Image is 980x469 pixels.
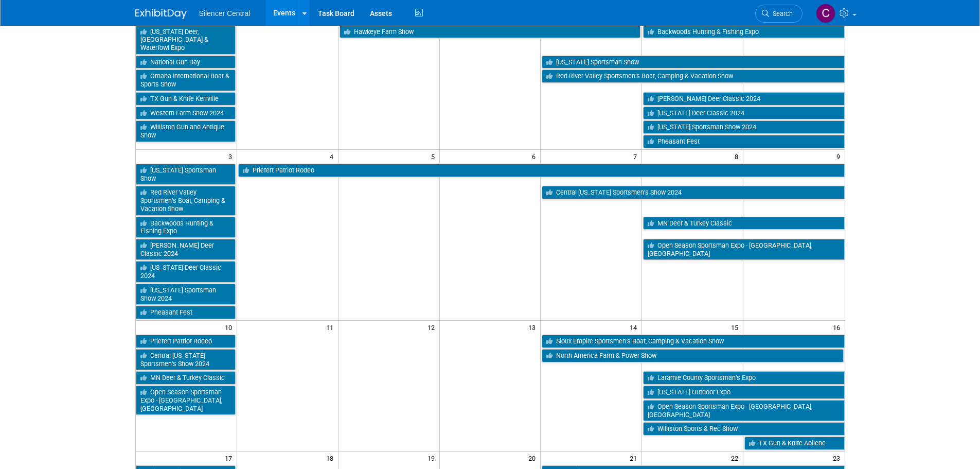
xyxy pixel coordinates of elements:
a: [US_STATE] Outdoor Expo [643,386,844,399]
span: 6 [531,150,540,163]
a: Backwoods Hunting & Fishing Expo [136,217,236,238]
a: Omaha International Boat & Sports Show [136,70,236,91]
span: 9 [835,150,845,163]
a: Red River Valley Sportsmen’s Boat, Camping & Vacation Show [136,186,236,215]
a: TX Gun & Knife Kerrville [136,92,236,106]
span: 20 [527,451,540,464]
span: 3 [227,150,237,163]
a: Laramie County Sportsman’s Expo [643,371,844,385]
span: 12 [426,321,439,334]
a: [US_STATE] Deer Classic 2024 [643,107,844,120]
a: [US_STATE] Sportsman Show 2024 [136,284,236,305]
a: MN Deer & Turkey Classic [643,217,844,230]
span: 22 [730,451,743,464]
a: [US_STATE] Sportsman Show 2024 [643,120,844,134]
span: Silencer Central [199,9,251,18]
a: Western Farm Show 2024 [136,107,236,120]
a: Williston Sports & Rec Show [643,422,844,436]
a: Priefert Patriot Rodeo [136,335,236,348]
span: 13 [527,321,540,334]
span: 7 [632,150,642,163]
img: ExhibitDay [135,9,187,19]
a: Williston Gun and Antique Show [136,120,236,142]
span: 4 [329,150,338,163]
span: 21 [629,451,642,464]
a: TX Gun & Knife Abilene [744,437,844,450]
a: Sioux Empire Sportsmen’s Boat, Camping & Vacation Show [542,335,844,348]
a: North America Farm & Power Show [542,349,843,362]
span: 11 [325,321,338,334]
span: Search [769,10,793,18]
a: Pheasant Fest [136,306,236,319]
span: 5 [430,150,439,163]
span: 23 [832,451,845,464]
span: 15 [730,321,743,334]
span: 14 [629,321,642,334]
a: Open Season Sportsman Expo - [GEOGRAPHIC_DATA], [GEOGRAPHIC_DATA] [643,400,844,421]
span: 19 [426,451,439,464]
a: [US_STATE] Deer Classic 2024 [136,261,236,282]
span: 8 [734,150,743,163]
a: Central [US_STATE] Sportsmen’s Show 2024 [136,349,236,370]
a: [US_STATE] Deer, [GEOGRAPHIC_DATA] & Waterfowl Expo [136,25,236,55]
span: 16 [832,321,845,334]
a: Open Season Sportsman Expo - [GEOGRAPHIC_DATA], [GEOGRAPHIC_DATA] [643,239,844,260]
span: 18 [325,451,338,464]
a: Backwoods Hunting & Fishing Expo [643,25,844,39]
a: Pheasant Fest [643,135,844,148]
a: Red River Valley Sportsmen’s Boat, Camping & Vacation Show [542,70,844,83]
span: 10 [224,321,237,334]
a: [PERSON_NAME] Deer Classic 2024 [643,92,844,106]
a: [PERSON_NAME] Deer Classic 2024 [136,239,236,260]
a: [US_STATE] Sportsman Show [136,164,236,185]
a: Central [US_STATE] Sportsmen’s Show 2024 [542,186,844,199]
img: Cade Cox [816,4,835,23]
a: National Gun Day [136,56,236,69]
a: [US_STATE] Sportsman Show [542,56,844,69]
a: Search [755,5,803,23]
a: Priefert Patriot Rodeo [238,164,845,177]
a: Hawkeye Farm Show [340,25,641,39]
a: Open Season Sportsman Expo - [GEOGRAPHIC_DATA], [GEOGRAPHIC_DATA] [136,386,236,415]
span: 17 [224,451,237,464]
a: MN Deer & Turkey Classic [136,371,236,385]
